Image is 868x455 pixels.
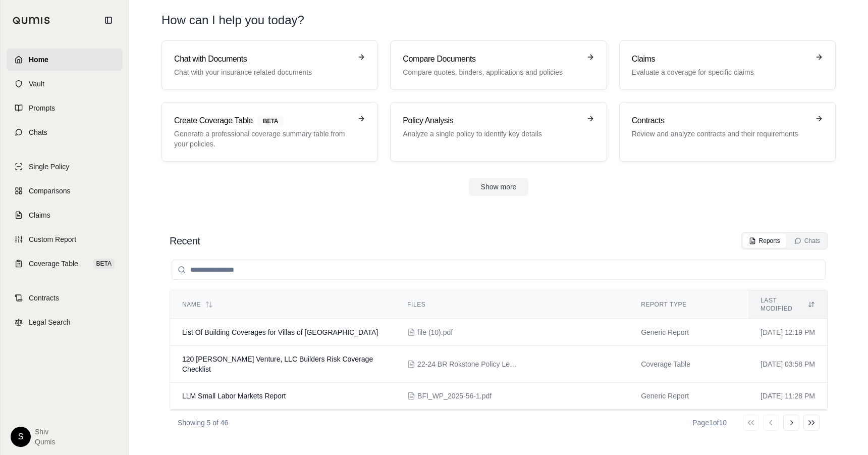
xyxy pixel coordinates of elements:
a: Chat with DocumentsChat with your insurance related documents [161,40,378,90]
span: BETA [257,116,284,127]
span: 120 Kindley MF Venture, LLC Builders Risk Coverage Checklist [182,355,373,373]
h3: Compare Documents [403,53,580,65]
p: Compare quotes, binders, applications and policies [403,67,580,77]
span: Contracts [29,293,59,303]
span: Chats [29,127,47,137]
td: [DATE] 11:28 PM [748,383,827,410]
h3: Policy Analysis [403,115,580,127]
h3: Contracts [632,115,809,127]
span: Vault [29,79,44,89]
a: Compare DocumentsCompare quotes, binders, applications and policies [390,40,607,90]
div: Page 1 of 10 [692,418,727,428]
span: Qumis [35,437,55,447]
a: Create Coverage TableBETAGenerate a professional coverage summary table from your policies. [161,102,378,162]
span: Legal Search [29,317,71,327]
td: Generic Report [629,319,748,346]
a: Custom Report [7,228,123,250]
a: Home [7,48,123,71]
div: Reports [749,237,780,245]
span: Comparisons [29,186,70,196]
a: Vault [7,73,123,95]
th: Report Type [629,290,748,319]
span: Claims [29,210,50,220]
span: Prompts [29,103,55,113]
span: Coverage Table [29,259,78,269]
span: LLM Small Labor Markets Report [182,392,286,400]
img: Qumis Logo [13,17,50,24]
span: Single Policy [29,162,69,172]
a: ContractsReview and analyze contracts and their requirements [619,102,836,162]
p: Generate a professional coverage summary table from your policies. [174,129,351,149]
span: Shiv [35,427,55,437]
th: Files [395,290,629,319]
h3: Chat with Documents [174,53,351,65]
span: BFI_WP_2025-56-1.pdf [417,391,492,401]
h3: Claims [632,53,809,65]
td: Generic Report [629,383,748,410]
div: Name [182,300,383,309]
h1: How can I help you today? [161,12,836,28]
a: Single Policy [7,156,123,178]
span: Custom Report [29,234,76,244]
a: Contracts [7,287,123,309]
a: Coverage TableBETA [7,252,123,275]
button: Show more [469,178,529,196]
span: List Of Building Coverages for Villas of River Park [182,328,378,336]
h2: Recent [170,234,200,248]
div: Chats [794,237,820,245]
p: Showing 5 of 46 [178,418,228,428]
button: Reports [743,234,786,248]
a: Prompts [7,97,123,119]
button: Collapse sidebar [100,12,117,28]
p: Review and analyze contracts and their requirements [632,129,809,139]
p: Analyze a single policy to identify key details [403,129,580,139]
td: [DATE] 12:19 PM [748,319,827,346]
td: Coverage Table [629,346,748,383]
p: Chat with your insurance related documents [174,67,351,77]
p: Evaluate a coverage for specific claims [632,67,809,77]
span: file (10).pdf [417,327,453,337]
a: Chats [7,121,123,143]
div: Last modified [761,296,815,313]
a: Legal Search [7,311,123,333]
td: [DATE] 03:58 PM [748,346,827,383]
span: 22-24 BR Rokstone Policy Lead ROK-22-645.pdf [417,359,518,369]
span: Home [29,55,48,65]
a: Policy AnalysisAnalyze a single policy to identify key details [390,102,607,162]
button: Chats [788,234,826,248]
div: S [11,427,31,447]
span: BETA [93,259,115,269]
a: Comparisons [7,180,123,202]
a: Claims [7,204,123,226]
h3: Create Coverage Table [174,115,351,127]
a: ClaimsEvaluate a coverage for specific claims [619,40,836,90]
